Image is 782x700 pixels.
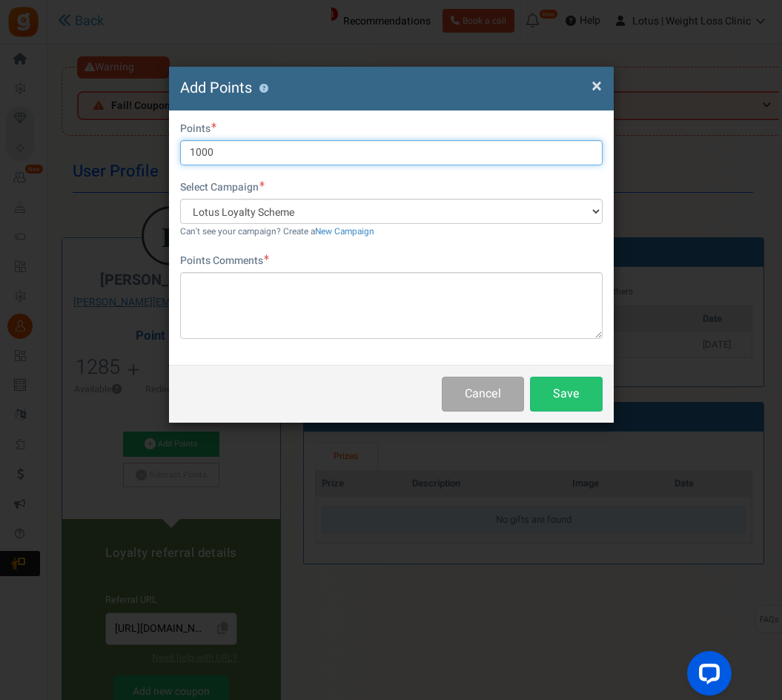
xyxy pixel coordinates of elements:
button: Cancel [442,377,524,412]
label: Points [180,122,216,136]
button: ? [259,84,269,93]
small: Can't see your campaign? Create a [180,225,374,238]
label: Points Comments [180,254,269,268]
span: Add Points [180,77,252,99]
a: New Campaign [315,225,374,238]
button: Save [530,377,603,412]
span: × [592,72,602,100]
label: Select Campaign [180,180,265,195]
